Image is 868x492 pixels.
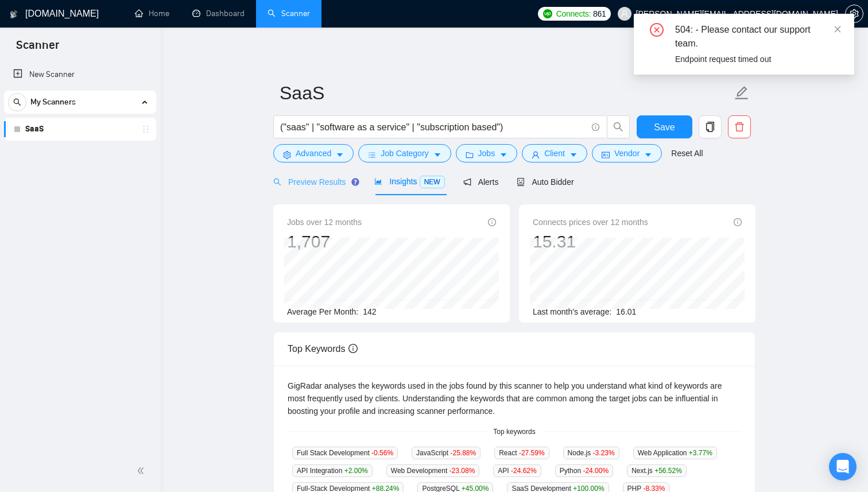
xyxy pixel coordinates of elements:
span: Python [555,464,613,477]
span: +2.00 % [344,467,368,475]
span: notification [463,178,471,186]
button: delete [728,115,751,138]
span: -27.59 % [519,449,545,457]
input: Search Freelance Jobs... [280,120,587,134]
a: searchScanner [268,9,310,18]
span: idcard [602,150,610,159]
div: Top Keywords [288,332,741,365]
span: copy [699,122,721,132]
button: Save [637,115,692,138]
span: Connects: [556,7,591,20]
span: Connects prices over 12 months [533,216,648,228]
span: My Scanners [30,91,76,114]
span: caret-down [433,150,441,159]
div: Open Intercom Messenger [829,453,857,481]
button: userClientcaret-down [522,144,587,162]
div: 504: - Please contact our support team. [675,23,840,51]
span: NEW [420,176,445,188]
span: folder [466,150,474,159]
span: edit [734,86,749,100]
button: idcardVendorcaret-down [592,144,662,162]
button: barsJob Categorycaret-down [358,144,451,162]
span: info-circle [592,123,599,131]
span: 861 [593,7,606,20]
span: Scanner [7,37,68,61]
a: dashboardDashboard [192,9,245,18]
img: logo [10,5,18,24]
img: upwork-logo.png [543,9,552,18]
span: Average Per Month: [287,307,358,316]
span: Web Application [633,447,717,459]
span: API [493,464,541,477]
a: SaaS [25,118,134,141]
span: -0.56 % [371,449,393,457]
span: close [834,25,842,33]
span: API Integration [292,464,373,477]
span: Job Category [381,147,428,160]
a: Reset All [671,147,703,160]
span: -3.23 % [593,449,615,457]
span: info-circle [734,218,742,226]
span: Next.js [627,464,687,477]
span: -24.00 % [583,467,609,475]
button: folderJobscaret-down [456,144,518,162]
div: GigRadar analyses the keywords used in the jobs found by this scanner to help you understand what... [288,379,741,417]
button: settingAdvancedcaret-down [273,144,354,162]
span: delete [728,122,750,132]
span: area-chart [374,177,382,185]
span: Jobs over 12 months [287,216,362,228]
div: Endpoint request timed out [675,53,840,65]
span: 16.01 [616,307,636,316]
button: search [8,93,26,111]
span: Save [654,120,675,134]
span: Alerts [463,177,499,187]
input: Scanner name... [280,79,732,107]
span: robot [517,178,525,186]
span: caret-down [644,150,652,159]
span: -25.88 % [450,449,476,457]
span: close-circle [650,23,664,37]
button: setting [845,5,863,23]
span: Last month's average: [533,307,611,316]
span: info-circle [488,218,496,226]
span: caret-down [336,150,344,159]
span: Web Development [386,464,480,477]
span: -23.08 % [449,467,475,475]
a: setting [845,9,863,18]
div: 15.31 [533,231,648,253]
span: search [607,122,629,132]
span: +3.77 % [689,449,712,457]
div: 1,707 [287,231,362,253]
div: Tooltip anchor [350,177,361,187]
span: holder [141,125,150,134]
span: Client [544,147,565,160]
span: -24.62 % [511,467,537,475]
span: Auto Bidder [517,177,573,187]
span: Vendor [614,147,640,160]
span: Insights [374,177,444,186]
button: copy [699,115,722,138]
span: Node.js [563,447,619,459]
span: user [532,150,540,159]
li: New Scanner [4,63,156,86]
span: Full Stack Development [292,447,398,459]
span: Top keywords [486,427,542,437]
span: double-left [137,465,148,476]
span: Preview Results [273,177,356,187]
a: New Scanner [13,63,147,86]
li: My Scanners [4,91,156,141]
span: setting [846,9,863,18]
span: React [494,447,549,459]
span: setting [283,150,291,159]
a: homeHome [135,9,169,18]
button: search [607,115,630,138]
span: +56.52 % [654,467,682,475]
span: info-circle [348,344,358,353]
span: user [621,10,629,18]
span: search [9,98,26,106]
span: caret-down [499,150,507,159]
span: 142 [363,307,376,316]
span: JavaScript [412,447,480,459]
span: caret-down [569,150,578,159]
span: Advanced [296,147,331,160]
